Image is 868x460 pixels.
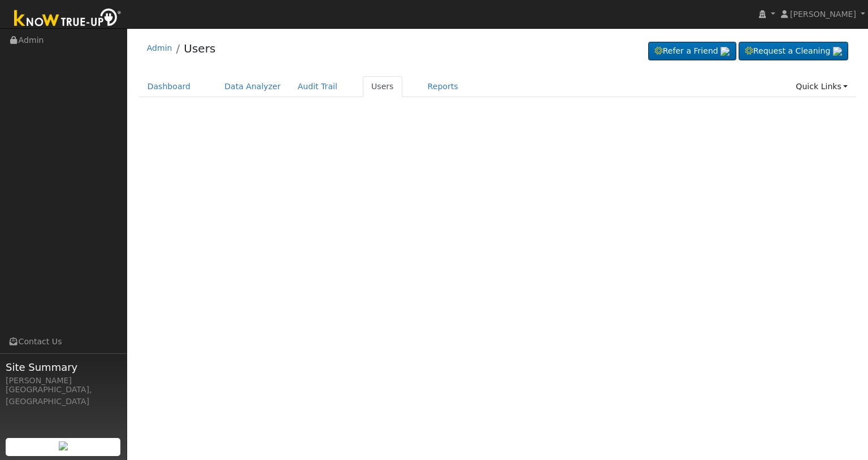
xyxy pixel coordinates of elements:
img: retrieve [59,441,68,450]
div: [GEOGRAPHIC_DATA], [GEOGRAPHIC_DATA] [6,384,121,408]
img: retrieve [833,47,842,56]
img: retrieve [721,47,730,56]
span: Site Summary [6,360,121,375]
a: Request a Cleaning [739,42,848,61]
a: Dashboard [139,76,199,97]
div: [PERSON_NAME] [6,375,121,387]
a: Users [184,42,215,55]
a: Data Analyzer [216,76,289,97]
span: [PERSON_NAME] [790,10,856,19]
a: Quick Links [787,76,856,97]
a: Audit Trail [289,76,346,97]
a: Admin [147,43,172,52]
a: Refer a Friend [648,42,736,61]
a: Reports [419,76,467,97]
img: Know True-Up [8,6,127,32]
a: Users [363,76,402,97]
